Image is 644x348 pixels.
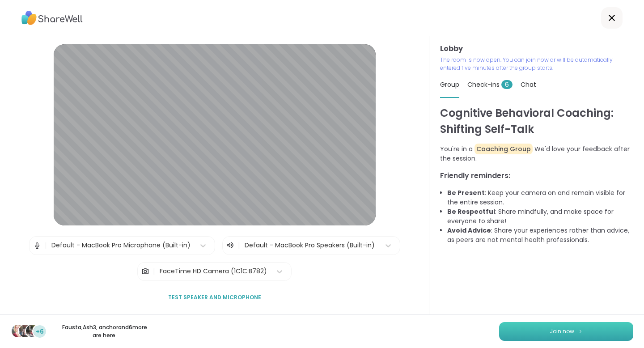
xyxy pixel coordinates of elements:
li: : Share your experiences rather than advice, as peers are not mental health professionals. [447,226,633,245]
span: | [238,240,240,251]
p: Fausta , Ash3 , anchor and 6 more are here. [55,323,155,340]
span: Test speaker and microphone [168,293,261,301]
h3: Lobby [440,43,633,54]
img: anchor [26,325,38,337]
img: Fausta [12,325,24,337]
span: Check-ins [467,80,513,89]
img: ShareWell Logomark [578,329,583,334]
img: Camera [141,263,149,280]
button: Join now [499,322,633,341]
span: | [45,237,47,255]
b: Avoid Advice [447,226,491,235]
p: You're in a We'd love your feedback after the session. [440,144,633,163]
span: Join now [550,327,574,335]
span: | [153,263,155,280]
span: Group [440,80,459,89]
span: Chat [521,80,536,89]
img: ShareWell Logo [21,8,83,28]
img: Microphone [33,237,41,255]
li: : Share mindfully, and make space for everyone to share! [447,207,633,226]
p: The room is now open. You can join now or will be automatically entered five minutes after the gr... [440,56,633,72]
b: Be Present [447,188,485,197]
b: Be Respectful [447,207,495,216]
span: Coaching Group [475,144,533,154]
div: FaceTime HD Camera (1C1C:B782) [160,267,267,276]
span: 6 [501,80,513,89]
span: +6 [36,327,44,336]
div: Default - MacBook Pro Microphone (Built-in) [51,241,191,250]
h1: Cognitive Behavioral Coaching: Shifting Self-Talk [440,105,633,137]
li: : Keep your camera on and remain visible for the entire session. [447,188,633,207]
h3: Friendly reminders: [440,170,633,181]
button: Test speaker and microphone [165,288,265,307]
img: Ash3 [19,325,31,337]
